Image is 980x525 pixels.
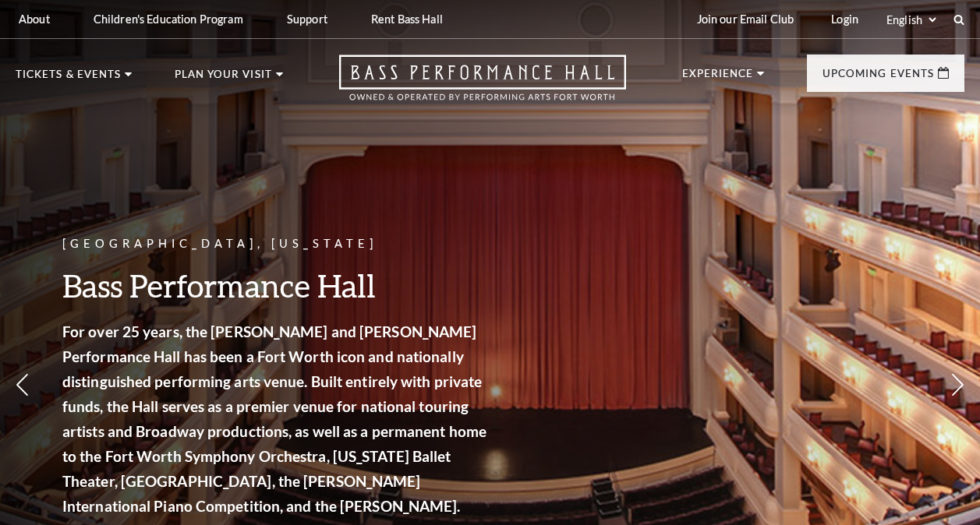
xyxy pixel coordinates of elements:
[682,69,754,87] p: Experience
[883,12,939,27] select: Select:
[371,12,443,26] p: Rent Bass Hall
[62,322,486,515] strong: For over 25 years, the [PERSON_NAME] and [PERSON_NAME] Performance Hall has been a Fort Worth ico...
[823,69,934,87] p: Upcoming Events
[287,12,327,26] p: Support
[16,69,121,88] p: Tickets & Events
[19,12,50,26] p: About
[62,234,491,254] p: [GEOGRAPHIC_DATA], [US_STATE]
[94,12,243,26] p: Children's Education Program
[62,266,491,305] h3: Bass Performance Hall
[175,69,272,88] p: Plan Your Visit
